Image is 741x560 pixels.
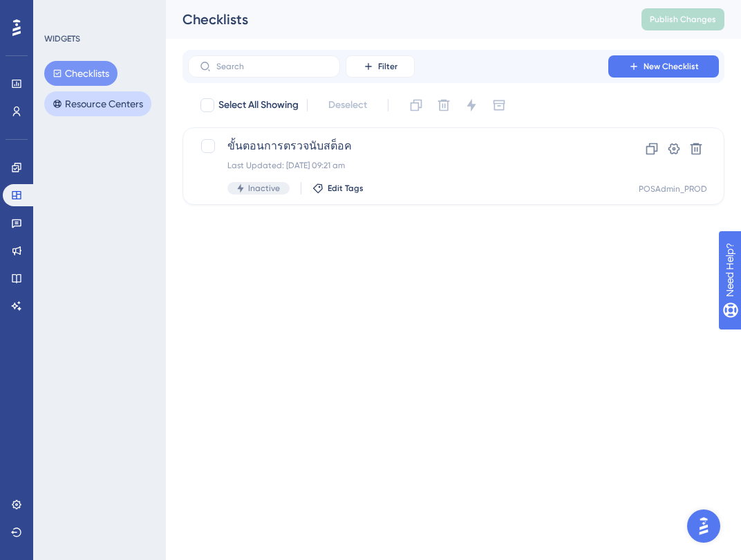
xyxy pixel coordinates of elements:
input: Search [216,62,328,71]
button: Edit Tags [312,183,364,194]
button: Checklists [44,61,118,86]
button: Deselect [316,93,379,118]
button: Filter [346,55,415,78]
span: Deselect [328,97,367,114]
span: Inactive [248,183,280,194]
span: Need Help? [32,3,86,20]
div: POSAdmin_PROD [639,183,707,195]
span: Select All Showing [218,97,299,114]
span: ขั้นตอนการตรวจนับสต็อค [227,138,569,154]
span: Edit Tags [328,183,364,194]
iframe: UserGuiding AI Assistant Launcher [683,505,724,547]
div: Last Updated: [DATE] 09:21 am [227,160,569,171]
span: Publish Changes [650,14,716,25]
span: New Checklist [644,61,699,72]
div: Checklists [182,10,607,29]
button: Publish Changes [641,8,724,30]
div: WIDGETS [44,33,80,44]
button: Resource Centers [44,91,151,116]
button: New Checklist [608,55,719,78]
span: Filter [378,61,397,72]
